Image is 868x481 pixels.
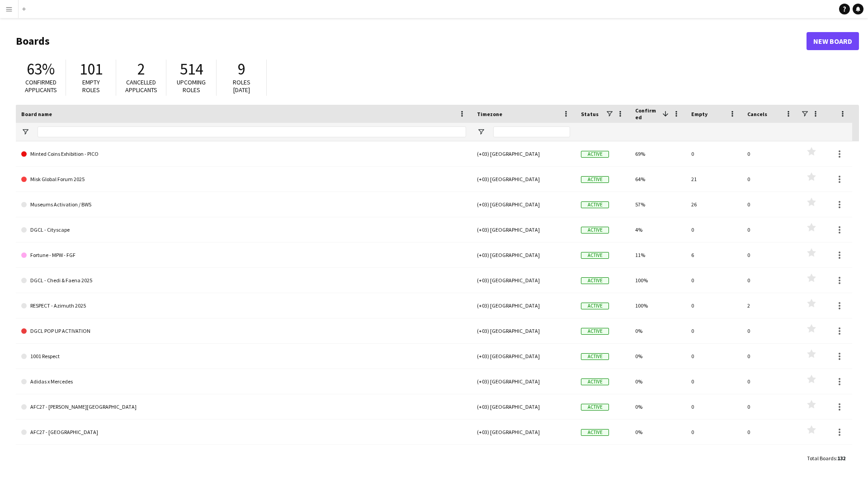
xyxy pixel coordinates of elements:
[477,128,485,136] button: Open Filter Menu
[21,141,466,167] a: Minted Coins Exhibition - PICO
[686,344,742,369] div: 0
[21,420,466,445] a: AFC27 - [GEOGRAPHIC_DATA]
[837,455,845,462] span: 132
[180,59,203,79] span: 514
[747,111,767,117] span: Cancels
[21,128,29,136] button: Open Filter Menu
[477,111,502,117] span: Timezone
[742,243,798,267] div: 0
[21,318,466,344] a: DGCL POP UP ACTIVATION
[493,126,570,137] input: Timezone Filter Input
[630,293,686,318] div: 100%
[472,192,576,217] div: (+03) [GEOGRAPHIC_DATA]
[581,429,609,436] span: Active
[691,111,708,117] span: Empty
[686,318,742,343] div: 0
[472,217,576,242] div: (+03) [GEOGRAPHIC_DATA]
[581,277,609,284] span: Active
[630,344,686,369] div: 0%
[635,107,659,121] span: Confirmed
[38,126,466,137] input: Board name Filter Input
[742,293,798,318] div: 2
[21,394,466,420] a: AFC27 - [PERSON_NAME][GEOGRAPHIC_DATA]
[21,217,466,243] a: DGCL - Cityscape
[686,167,742,191] div: 21
[472,394,576,419] div: (+03) [GEOGRAPHIC_DATA]
[807,455,836,462] span: Total Boards
[472,445,576,470] div: (+03) [GEOGRAPHIC_DATA]
[472,369,576,394] div: (+03) [GEOGRAPHIC_DATA]
[686,394,742,419] div: 0
[581,151,609,158] span: Active
[686,192,742,217] div: 26
[630,167,686,191] div: 64%
[238,59,245,79] span: 9
[21,243,466,268] a: Fortune - MPW - FGF
[581,227,609,233] span: Active
[21,268,466,293] a: DGCL - Chedi & Faena 2025
[125,78,157,94] span: Cancelled applicants
[630,445,686,470] div: 0%
[581,176,609,183] span: Active
[686,293,742,318] div: 0
[742,394,798,419] div: 0
[686,217,742,242] div: 0
[233,78,250,94] span: Roles [DATE]
[581,111,599,117] span: Status
[581,303,609,309] span: Active
[807,32,859,50] a: New Board
[472,344,576,369] div: (+03) [GEOGRAPHIC_DATA]
[581,378,609,385] span: Active
[686,268,742,293] div: 0
[686,141,742,166] div: 0
[27,59,55,79] span: 63%
[80,59,103,79] span: 101
[686,369,742,394] div: 0
[630,217,686,242] div: 4%
[581,201,609,208] span: Active
[630,369,686,394] div: 0%
[472,420,576,444] div: (+03) [GEOGRAPHIC_DATA]
[581,252,609,259] span: Active
[742,217,798,242] div: 0
[742,167,798,191] div: 0
[472,167,576,191] div: (+03) [GEOGRAPHIC_DATA]
[16,34,807,48] h1: Boards
[472,268,576,293] div: (+03) [GEOGRAPHIC_DATA]
[630,318,686,343] div: 0%
[472,293,576,318] div: (+03) [GEOGRAPHIC_DATA]
[630,141,686,166] div: 69%
[472,318,576,343] div: (+03) [GEOGRAPHIC_DATA]
[807,449,845,467] div: :
[21,369,466,394] a: Adidas x Mercedes
[630,192,686,217] div: 57%
[581,353,609,360] span: Active
[472,141,576,166] div: (+03) [GEOGRAPHIC_DATA]
[742,344,798,369] div: 0
[21,344,466,369] a: 1001 Respect
[581,404,609,411] span: Active
[581,328,609,335] span: Active
[686,420,742,444] div: 0
[742,268,798,293] div: 0
[177,78,206,94] span: Upcoming roles
[25,78,57,94] span: Confirmed applicants
[630,420,686,444] div: 0%
[472,243,576,267] div: (+03) [GEOGRAPHIC_DATA]
[686,243,742,267] div: 6
[630,243,686,267] div: 11%
[21,111,52,117] span: Board name
[742,141,798,166] div: 0
[742,369,798,394] div: 0
[630,394,686,419] div: 0%
[21,293,466,318] a: RESPECT - Azimuth 2025
[686,445,742,470] div: 0
[630,268,686,293] div: 100%
[82,78,100,94] span: Empty roles
[742,445,798,470] div: 0
[137,59,145,79] span: 2
[21,445,466,470] a: AFC27 - Prince [PERSON_NAME]-[GEOGRAPHIC_DATA]
[21,167,466,192] a: Misk Global Forum 2025
[742,420,798,444] div: 0
[742,192,798,217] div: 0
